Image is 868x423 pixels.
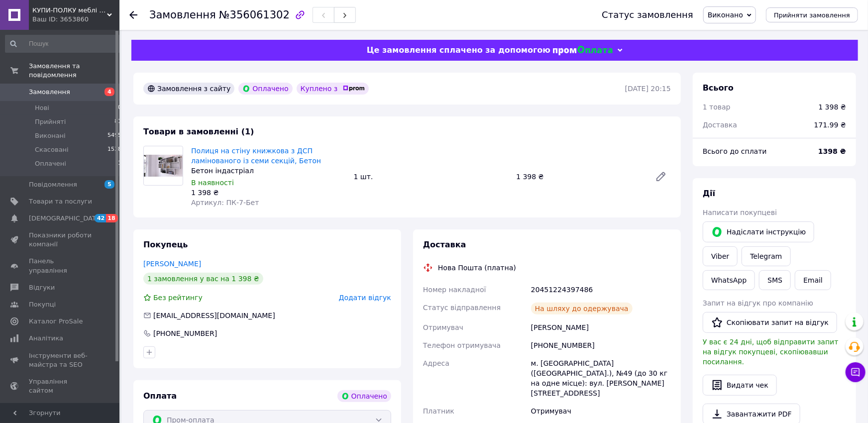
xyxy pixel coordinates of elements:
[29,300,56,309] span: Покупці
[795,270,831,290] button: Email
[337,390,391,402] div: Оплачено
[29,317,83,326] span: Каталог ProSale
[29,88,70,97] span: Замовлення
[35,131,66,140] span: Виконані
[191,179,234,187] span: В наявності
[35,159,66,168] span: Оплачені
[529,354,673,402] div: м. [GEOGRAPHIC_DATA] ([GEOGRAPHIC_DATA].), №49 (до 30 кг на одне місце): вул. [PERSON_NAME][STREE...
[29,257,92,275] span: Панель управління
[153,312,275,319] span: [EMAIL_ADDRESS][DOMAIN_NAME]
[703,147,767,155] span: Всього до сплати
[703,246,738,266] a: Viber
[423,341,501,349] span: Телефон отримувача
[29,334,63,343] span: Аналітика
[423,359,449,367] span: Адреса
[29,180,77,189] span: Повідомлення
[703,121,737,129] span: Доставка
[114,117,121,126] span: 81
[105,88,114,96] span: 4
[651,167,671,187] a: Редагувати
[32,15,119,24] div: Ваш ID: 3653860
[703,189,715,198] span: Дії
[219,9,290,21] span: №356061302
[703,221,814,242] button: Надіслати інструкцію
[143,273,263,285] div: 1 замовлення у вас на 1 398 ₴
[339,294,391,302] span: Додати відгук
[108,131,121,140] span: 5495
[152,328,218,338] div: [PHONE_NUMBER]
[29,351,92,369] span: Інструменти веб-майстра та SEO
[29,231,92,249] span: Показники роботи компанії
[435,263,519,273] div: Нова Пошта (платна)
[774,11,850,19] span: Прийняти замовлення
[529,281,673,299] div: 20451224397486
[29,214,103,223] span: [DEMOGRAPHIC_DATA]
[529,318,673,336] div: [PERSON_NAME]
[105,180,114,189] span: 5
[846,362,866,382] button: Чат з покупцем
[35,104,49,112] span: Нові
[29,283,55,292] span: Відгуки
[149,9,216,21] span: Замовлення
[29,197,92,206] span: Товари та послуги
[32,6,107,15] span: КУПИ-ПОЛКУ меблі для всіх
[766,7,858,22] button: Прийняти замовлення
[143,240,188,249] span: Покупець
[35,145,69,154] span: Скасовані
[143,127,254,136] span: Товари в замовленні (1)
[95,214,106,222] span: 42
[531,303,633,315] div: На шляху до одержувача
[29,377,92,395] span: Управління сайтом
[742,246,790,266] a: Telegram
[191,166,346,176] div: Бетон індастріал
[703,299,813,307] span: Запит на відгук про компанію
[191,147,321,165] a: Полиця на стіну книжкова з ДСП ламінованого із семи секцій, Бетон
[143,391,177,401] span: Оплата
[35,117,66,126] span: Прийняті
[708,11,743,19] span: Виконано
[238,83,292,95] div: Оплачено
[703,103,731,111] span: 1 товар
[818,147,846,155] b: 1398 ₴
[350,170,513,184] div: 1 шт.
[703,270,755,290] a: WhatsApp
[191,188,346,198] div: 1 398 ₴
[625,85,671,93] time: [DATE] 20:15
[144,155,183,177] img: Полиця на стіну книжкова з ДСП ламінованого із семи секцій, Бетон
[423,304,501,312] span: Статус відправлення
[529,336,673,354] div: [PHONE_NUMBER]
[602,10,693,20] div: Статус замовлення
[191,199,259,207] span: Артикул: ПК-7-Бет
[5,35,122,53] input: Пошук
[106,214,117,222] span: 18
[819,102,846,112] div: 1 398 ₴
[367,45,550,55] span: Це замовлення сплачено за допомогою
[529,402,673,420] div: Отримувач
[129,10,137,20] div: Повернутися назад
[297,83,369,95] div: Куплено з
[759,270,791,290] button: SMS
[553,46,613,55] img: evopay logo
[143,260,201,268] a: [PERSON_NAME]
[703,375,777,396] button: Видати чек
[703,338,839,366] span: У вас є 24 дні, щоб відправити запит на відгук покупцеві, скопіювавши посилання.
[703,83,734,93] span: Всього
[703,312,837,333] button: Скопіювати запит на відгук
[29,62,119,80] span: Замовлення та повідомлення
[423,323,463,331] span: Отримувач
[143,83,234,95] div: Замовлення з сайту
[423,240,466,249] span: Доставка
[423,286,486,294] span: Номер накладної
[343,86,365,92] img: prom
[808,114,852,136] div: 171.99 ₴
[703,209,777,216] span: Написати покупцеві
[512,170,647,184] div: 1 398 ₴
[108,145,121,154] span: 1538
[153,294,203,302] span: Без рейтингу
[423,407,454,415] span: Платник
